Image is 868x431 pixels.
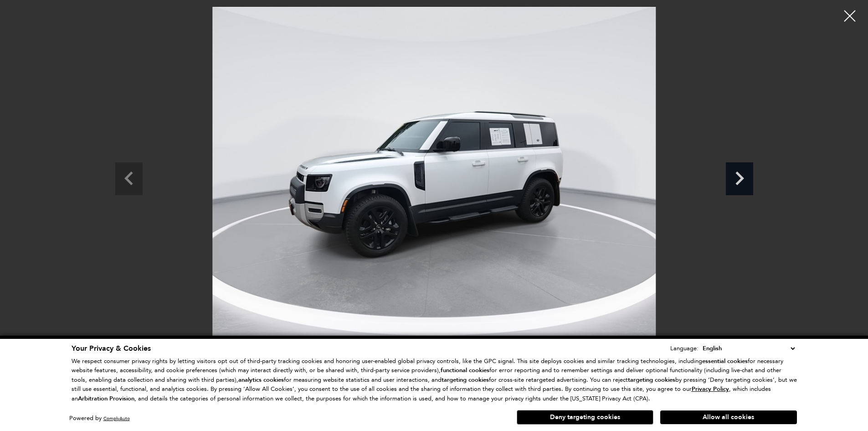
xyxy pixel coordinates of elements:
p: We respect consumer privacy rights by letting visitors opt out of third-party tracking cookies an... [72,357,797,404]
strong: targeting cookies [628,376,675,384]
a: ComplyAuto [103,415,130,421]
u: Privacy Policy [692,385,729,393]
div: 4 / 28 [161,7,708,340]
button: Allow all cookies [660,410,797,424]
div: Language: [670,345,699,351]
img: Vehicle Image #31 [212,7,656,340]
strong: functional cookies [441,366,489,374]
strong: Arbitration Provision [78,395,134,403]
span: Your Privacy & Cookies [72,343,151,353]
select: Language Select [700,343,797,353]
div: Previous slide [115,162,143,195]
strong: targeting cookies [442,376,489,384]
button: Deny targeting cookies [517,410,653,425]
strong: analytics cookies [238,376,284,384]
div: Powered by [69,415,130,421]
strong: essential cookies [702,357,748,365]
div: Next slide [726,162,753,195]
